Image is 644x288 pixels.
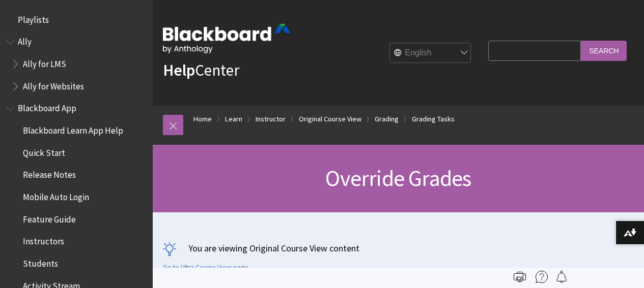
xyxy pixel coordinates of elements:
[193,113,212,125] a: Home
[555,271,568,283] img: Follow this page
[23,167,76,180] span: Release Notes
[163,263,250,272] a: Go to Ultra Course View page.
[23,122,123,136] span: Blackboard Learn App Help
[412,113,455,125] a: Grading Tasks
[23,55,66,69] span: Ally for LMS
[23,255,58,269] span: Students
[225,113,242,125] a: Learn
[299,113,361,125] a: Original Course View
[325,164,471,192] span: Override Grades
[163,60,239,80] a: HelpCenter
[375,113,399,125] a: Grading
[23,144,65,158] span: Quick Start
[163,242,634,254] p: You are viewing Original Course View content
[23,188,89,202] span: Mobile Auto Login
[23,78,84,91] span: Ally for Websites
[23,233,64,247] span: Instructors
[536,271,548,283] img: More help
[23,211,76,225] span: Feature Guide
[256,113,286,125] a: Instructor
[18,34,32,47] span: Ally
[514,271,526,283] img: Print
[6,34,147,95] nav: Book outline for Anthology Ally Help
[581,41,627,60] input: Search
[6,11,147,28] nav: Book outline for Playlists
[18,11,49,25] span: Playlists
[163,24,290,53] img: Blackboard by Anthology
[18,100,76,114] span: Blackboard App
[390,43,471,63] select: Site Language Selector
[163,60,195,80] strong: Help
